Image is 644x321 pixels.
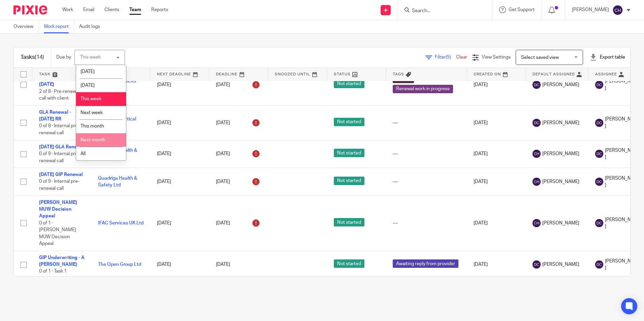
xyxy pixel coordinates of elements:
[393,85,453,93] span: Renewal work in progress
[80,83,95,88] span: [DATE]
[13,20,39,33] a: Overview
[612,5,623,15] img: svg%3E
[39,255,85,267] a: GIP Underwriting - A [PERSON_NAME]
[80,138,105,142] span: Next month
[393,150,460,157] div: ---
[595,260,603,269] img: svg%3E
[393,220,460,226] div: ---
[533,219,541,227] img: svg%3E
[605,258,641,272] span: [PERSON_NAME]
[467,140,526,168] td: [DATE]
[467,168,526,195] td: [DATE]
[56,54,71,61] p: Due by
[542,261,579,268] span: [PERSON_NAME]
[80,151,86,156] span: All
[595,150,603,158] img: svg%3E
[13,5,47,14] img: Pixie
[456,55,467,60] a: Clear
[334,259,364,268] span: Not started
[44,20,74,33] a: Work report
[482,55,511,60] span: View Settings
[39,89,79,101] span: 2 of 8 · Pre-renewal call with client
[542,119,579,126] span: [PERSON_NAME]
[590,54,625,61] div: Export table
[595,178,603,186] img: svg%3E
[150,168,209,195] td: [DATE]
[605,216,641,230] span: [PERSON_NAME]
[467,195,526,251] td: [DATE]
[129,6,141,13] a: Team
[150,251,209,278] td: [DATE]
[104,6,119,13] a: Clients
[533,260,541,269] img: svg%3E
[83,6,94,13] a: Email
[533,178,541,186] img: svg%3E
[39,200,77,219] a: [PERSON_NAME] MUW Decision Appeal
[521,55,559,60] span: Select saved view
[80,69,95,74] span: [DATE]
[605,116,641,130] span: [PERSON_NAME]
[35,55,44,60] span: (14)
[150,140,209,168] td: [DATE]
[80,97,101,101] span: This week
[39,221,76,246] span: 0 of 1 · [PERSON_NAME] MUW Decision Appeal
[21,54,44,61] h1: Tasks
[150,195,209,251] td: [DATE]
[467,105,526,140] td: [DATE]
[595,81,603,89] img: svg%3E
[216,117,261,128] div: [DATE]
[39,172,83,177] a: [DATE] GIP Renewal
[39,124,79,136] span: 0 of 8 · Internal pre-renewal call
[533,81,541,89] img: svg%3E
[446,55,451,60] span: (5)
[595,219,603,227] img: svg%3E
[39,179,79,191] span: 0 of 9 · Internal pre-renewal call
[39,269,67,274] span: 0 of 1 · Task 1
[411,8,472,14] input: Search
[435,55,456,60] span: Filter
[467,64,526,105] td: [DATE]
[98,176,137,187] a: Quadriga Health & Safety Ltd
[216,79,261,90] div: [DATE]
[605,78,641,92] span: [PERSON_NAME]
[334,118,364,126] span: Not started
[80,124,104,129] span: This month
[98,262,141,267] a: The Open Group Ltd
[334,177,364,185] span: Not started
[150,64,209,105] td: [DATE]
[467,251,526,278] td: [DATE]
[216,261,261,268] div: [DATE]
[605,147,641,161] span: [PERSON_NAME]
[39,145,85,149] a: [DATE] GLA Renewal
[509,7,535,12] span: Get Support
[393,72,404,76] span: Tags
[80,55,101,60] div: This week
[542,81,579,88] span: [PERSON_NAME]
[393,119,460,126] div: ---
[79,20,105,33] a: Audit logs
[334,218,364,226] span: Not started
[62,6,73,13] a: Work
[216,148,261,159] div: [DATE]
[39,110,71,121] a: GLA Renewal - [DATE] RR
[334,80,364,88] span: Not started
[39,151,79,163] span: 0 of 9 · Internal pre-renewal call
[216,218,261,228] div: [DATE]
[393,178,460,185] div: ---
[533,150,541,158] img: svg%3E
[216,176,261,187] div: [DATE]
[542,220,579,226] span: [PERSON_NAME]
[80,110,103,115] span: Next week
[151,6,168,13] a: Reports
[595,119,603,127] img: svg%3E
[533,119,541,127] img: svg%3E
[605,175,641,189] span: [PERSON_NAME]
[393,259,458,268] span: Awaiting reply from provider
[98,221,143,225] a: IFAC Services UK Ltd
[542,150,579,157] span: [PERSON_NAME]
[150,105,209,140] td: [DATE]
[334,149,364,157] span: Not started
[542,178,579,185] span: [PERSON_NAME]
[572,6,609,13] p: [PERSON_NAME]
